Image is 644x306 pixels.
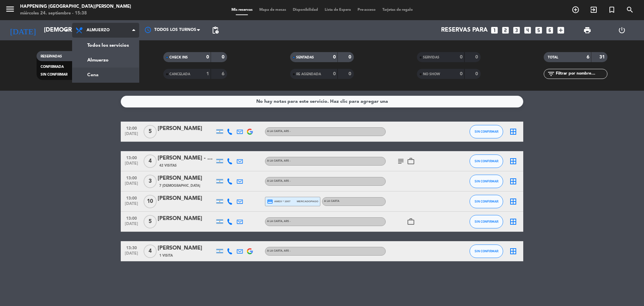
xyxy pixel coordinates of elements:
[20,3,131,10] div: Happening [GEOGRAPHIC_DATA][PERSON_NAME]
[604,20,639,40] div: LOG OUT
[545,26,554,35] i: looks_6
[123,222,140,229] span: [DATE]
[547,70,555,78] i: filter_list
[490,26,499,35] i: looks_one
[333,72,336,76] strong: 0
[267,199,273,205] i: credit_card
[470,175,503,188] button: SIN CONFIRMAR
[523,26,532,35] i: looks_4
[324,200,339,203] span: A LA CARTA
[247,248,253,254] img: google-logo.png
[470,155,503,168] button: SIN CONFIRMAR
[460,55,463,59] strong: 0
[72,53,139,68] a: Almuerzo
[475,249,498,253] span: SIN CONFIRMAR
[509,157,517,165] i: border_all
[72,68,139,82] a: Cena
[379,8,416,12] span: Tarjetas de regalo
[211,26,219,34] span: pending_actions
[123,174,140,181] span: 13:00
[423,73,440,76] span: NO SHOW
[41,65,64,69] span: CONFIRMADA
[509,128,517,136] i: border_all
[556,26,565,35] i: add_box
[354,8,379,12] span: Pre-acceso
[256,98,388,105] div: No hay notas para este servicio. Haz clic para agregar una
[222,72,226,76] strong: 6
[475,72,479,76] strong: 0
[144,215,157,228] span: 5
[626,6,634,14] i: search
[144,175,157,188] span: 3
[333,55,336,59] strong: 0
[123,181,140,189] span: [DATE]
[397,157,405,165] i: subject
[282,180,290,182] span: , ARS -
[123,194,140,202] span: 13:00
[87,28,110,33] span: Almuerzo
[509,198,517,206] i: border_all
[460,72,463,76] strong: 0
[158,154,215,163] div: [PERSON_NAME] - BALANZ
[267,250,290,252] span: A LA CARTA
[470,195,503,208] button: SIN CONFIRMAR
[123,124,140,132] span: 12:00
[509,247,517,255] i: border_all
[289,8,321,12] span: Disponibilidad
[228,8,256,12] span: Mis reservas
[321,8,354,12] span: Lista de Espera
[158,214,215,223] div: [PERSON_NAME]
[247,129,253,135] img: google-logo.png
[256,8,289,12] span: Mapa de mesas
[72,38,139,53] a: Todos los servicios
[590,6,598,14] i: exit_to_app
[5,4,15,14] i: menu
[296,56,314,59] span: SENTADAS
[144,125,157,138] span: 5
[608,6,616,14] i: turned_in_not
[509,177,517,185] i: border_all
[599,55,606,59] strong: 31
[470,125,503,138] button: SIN CONFIRMAR
[475,179,498,183] span: SIN CONFIRMAR
[407,218,415,226] i: work_outline
[267,130,290,133] span: A LA CARTA
[555,70,607,78] input: Filtrar por nombre...
[158,174,215,183] div: [PERSON_NAME]
[267,160,290,162] span: A LA CARTA
[158,244,215,253] div: [PERSON_NAME]
[548,56,558,59] span: TOTAL
[475,220,498,223] span: SIN CONFIRMAR
[475,55,479,59] strong: 0
[41,73,67,76] span: SIN CONFIRMAR
[267,180,290,182] span: A LA CARTA
[159,163,177,168] span: 42 Visitas
[222,55,226,59] strong: 0
[475,130,498,133] span: SIN CONFIRMAR
[282,220,290,223] span: , ARS -
[123,214,140,222] span: 13:00
[123,161,140,169] span: [DATE]
[41,55,62,58] span: RESERVADAS
[159,183,200,188] span: 7 [DEMOGRAPHIC_DATA]
[206,72,209,76] strong: 1
[282,250,290,252] span: , ARS -
[5,4,15,16] button: menu
[441,27,488,34] span: Reservas para
[158,194,215,203] div: [PERSON_NAME]
[512,26,521,35] i: looks_3
[470,245,503,258] button: SIN CONFIRMAR
[475,200,498,203] span: SIN CONFIRMAR
[169,73,190,76] span: CANCELADA
[206,55,209,59] strong: 0
[123,154,140,161] span: 13:00
[123,244,140,251] span: 13:30
[144,155,157,168] span: 4
[267,220,290,223] span: A LA CARTA
[470,215,503,228] button: SIN CONFIRMAR
[158,124,215,133] div: [PERSON_NAME]
[475,159,498,163] span: SIN CONFIRMAR
[123,251,140,259] span: [DATE]
[267,199,290,205] span: amex * 1007
[501,26,510,35] i: looks_two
